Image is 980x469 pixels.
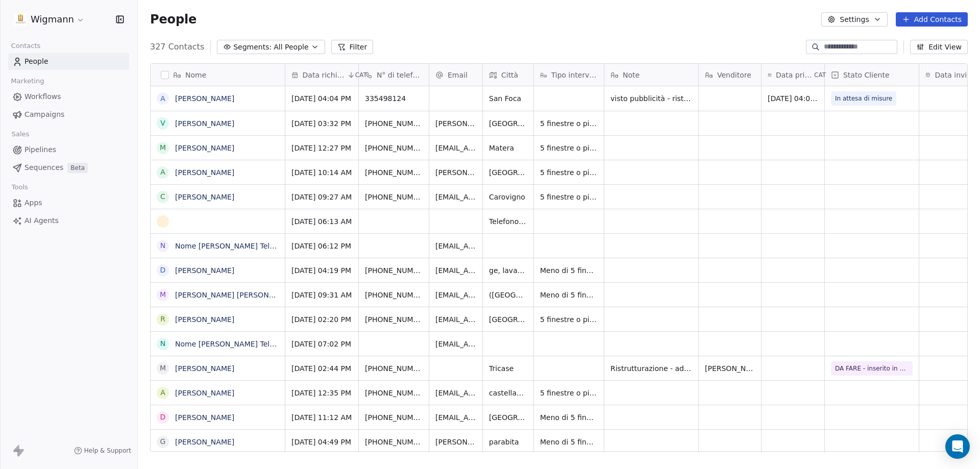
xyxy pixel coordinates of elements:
[821,12,887,27] button: Settings
[160,142,166,153] div: M
[540,192,598,202] span: 5 finestre o più di 5
[489,437,527,447] span: parabita
[8,212,129,229] a: AI Agents
[175,242,941,250] a: Nome [PERSON_NAME] Telefono [PHONE_NUMBER] Città Massafra Email [EMAIL_ADDRESS][DOMAIN_NAME] Trat...
[233,42,272,53] span: Segments:
[24,144,56,155] span: Pipelines
[910,40,968,54] button: Edit View
[705,363,755,374] span: [PERSON_NAME]
[355,71,367,79] span: CAT
[540,167,598,178] span: 5 finestre o più di 5
[8,106,129,123] a: Campaigns
[24,109,64,120] span: Campaigns
[489,388,527,398] span: castellabate [GEOGRAPHIC_DATA]
[160,289,166,300] div: M
[7,127,34,142] span: Sales
[160,387,165,398] div: A
[160,314,165,325] div: R
[67,163,88,173] span: Beta
[435,388,476,398] span: [EMAIL_ADDRESS][DOMAIN_NAME]
[291,167,352,178] span: [DATE] 10:14 AM
[429,64,482,86] div: Email
[160,265,166,276] div: D
[835,363,909,374] span: DA FARE - inserito in cartella
[175,438,234,446] a: [PERSON_NAME]
[501,70,518,80] span: Città
[610,93,692,104] span: visto pubblicità - ristrutt - persiane alluminio (credo voglia elettrocolore) + pvc bianco + vetr...
[291,241,352,251] span: [DATE] 06:12 PM
[160,240,165,251] div: N
[160,412,166,423] div: D
[489,363,527,374] span: Tricase
[175,193,234,201] a: [PERSON_NAME]
[377,70,423,80] span: N° di telefono
[31,13,74,26] span: Wigmann
[291,93,352,104] span: [DATE] 04:04 PM
[540,437,598,447] span: Meno di 5 finestre
[291,339,352,349] span: [DATE] 07:02 PM
[435,437,476,447] span: [PERSON_NAME][EMAIL_ADDRESS][DOMAIN_NAME]
[435,192,476,202] span: [EMAIL_ADDRESS][DOMAIN_NAME]
[489,314,527,325] span: [GEOGRAPHIC_DATA]
[24,56,48,67] span: People
[291,388,352,398] span: [DATE] 12:35 PM
[303,70,345,80] span: Data richiesta
[175,364,234,373] a: [PERSON_NAME]
[175,119,234,128] a: [PERSON_NAME]
[489,143,527,153] span: Matera
[540,118,598,129] span: 5 finestre o più di 5
[435,118,476,129] span: [PERSON_NAME][EMAIL_ADDRESS][DOMAIN_NAME]
[551,70,598,80] span: Tipo intervento
[291,363,352,374] span: [DATE] 02:44 PM
[365,118,423,129] span: [PHONE_NUMBER]
[435,290,476,300] span: [EMAIL_ADDRESS][DOMAIN_NAME]
[489,412,527,423] span: [GEOGRAPHIC_DATA]
[8,141,129,158] a: Pipelines
[534,64,604,86] div: Tipo intervento
[160,118,165,129] div: V
[331,40,374,54] button: Filter
[160,363,166,374] div: M
[84,447,131,455] span: Help & Support
[8,88,129,105] a: Workflows
[699,64,761,86] div: Venditore
[776,70,812,80] span: Data primo contatto
[274,42,308,53] span: All People
[291,216,352,227] span: [DATE] 06:13 AM
[74,447,131,455] a: Help & Support
[623,70,640,80] span: Note
[489,265,527,276] span: ge, lavagna
[291,437,352,447] span: [DATE] 04:49 PM
[12,11,87,28] button: Wigmann
[8,159,129,176] a: SequencesBeta
[483,64,533,86] div: Città
[835,93,892,104] span: In attesa di misure
[151,86,285,452] div: grid
[175,291,296,299] a: [PERSON_NAME] [PERSON_NAME]
[768,93,818,104] span: [DATE] 04:09 PM
[762,64,824,86] div: Data primo contattoCAT
[604,64,698,86] div: Note
[291,412,352,423] span: [DATE] 11:12 AM
[435,167,476,178] span: [PERSON_NAME][EMAIL_ADDRESS][DOMAIN_NAME]
[14,13,27,26] img: 1630668995401.jpeg
[24,91,61,102] span: Workflows
[365,388,423,398] span: [PHONE_NUMBER]
[291,314,352,325] span: [DATE] 02:20 PM
[489,167,527,178] span: [GEOGRAPHIC_DATA]
[365,363,423,374] span: [PHONE_NUMBER]
[8,194,129,211] a: Apps
[489,290,527,300] span: ([GEOGRAPHIC_DATA]), Pulsano
[717,70,751,80] span: Venditore
[160,338,165,349] div: N
[285,64,358,86] div: Data richiestaCAT
[365,290,423,300] span: [PHONE_NUMBER]
[7,180,32,195] span: Tools
[489,216,527,227] span: Telefono [PHONE_NUMBER] Città sdsfdfgdgfg Email [EMAIL_ADDRESS][DOMAIN_NAME] Messaggio vfgfghd Ca...
[175,94,234,103] a: [PERSON_NAME]
[489,118,527,129] span: [GEOGRAPHIC_DATA]
[365,412,423,423] span: [PHONE_NUMBER]
[8,53,129,70] a: People
[291,192,352,202] span: [DATE] 09:27 AM
[160,436,166,447] div: G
